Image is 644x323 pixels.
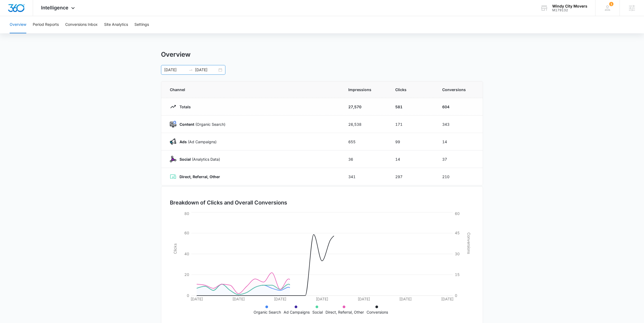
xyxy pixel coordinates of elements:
td: 343 [436,116,483,133]
td: 604 [436,98,483,116]
span: Impressions [348,87,382,92]
button: Site Analytics [104,16,128,33]
td: 37 [436,150,483,168]
img: Content [170,121,176,127]
tspan: Conversions [467,232,471,254]
p: (Organic Search) [176,121,225,127]
td: 14 [436,133,483,150]
span: 1 [609,2,613,6]
tspan: 15 [455,272,460,277]
tspan: [DATE] [232,297,245,301]
tspan: [DATE] [316,297,328,301]
tspan: 45 [455,231,460,235]
tspan: [DATE] [191,297,203,301]
span: Channel [170,87,335,92]
tspan: Clicks [173,243,177,254]
tspan: 40 [184,252,189,256]
p: Totals [176,104,191,110]
tspan: 20 [184,272,189,277]
td: 27,570 [342,98,389,116]
img: Social [170,156,176,162]
td: 171 [389,116,436,133]
tspan: 80 [184,211,189,216]
strong: Social [180,157,191,161]
tspan: [DATE] [358,297,370,301]
p: (Ad Campaigns) [176,139,217,145]
td: 297 [389,168,436,185]
span: Intelligence [41,5,68,10]
p: Ad Campaigns [284,309,310,315]
h1: Overview [161,51,191,59]
td: 36 [342,150,389,168]
td: 14 [389,150,436,168]
td: 99 [389,133,436,150]
strong: Content [180,122,194,127]
p: Direct, Referral, Other [325,309,364,315]
button: Conversions Inbox [65,16,98,33]
img: Ads [170,138,176,145]
div: notifications count [609,2,613,6]
button: Settings [134,16,149,33]
tspan: [DATE] [399,297,412,301]
strong: Ads [180,139,187,144]
p: Conversions [367,309,388,315]
span: to [189,68,193,72]
td: 655 [342,133,389,150]
div: account name [552,4,587,8]
button: Period Reports [33,16,59,33]
tspan: 0 [187,293,189,298]
tspan: 0 [455,293,457,298]
td: 341 [342,168,389,185]
td: 210 [436,168,483,185]
p: (Analytics Data) [176,156,220,162]
span: Conversions [442,87,474,92]
tspan: 60 [184,231,189,235]
strong: Direct, Referral, Other [180,174,220,179]
p: Social [312,309,323,315]
tspan: 30 [455,252,460,256]
h3: Breakdown of Clicks and Overall Conversions [170,199,287,207]
td: 581 [389,98,436,116]
tspan: 60 [455,211,460,216]
tspan: [DATE] [441,297,453,301]
span: swap-right [189,68,193,72]
td: 26,538 [342,116,389,133]
input: Start date [164,67,186,73]
p: Organic Search [254,309,281,315]
div: account id [552,8,587,12]
button: Overview [10,16,26,33]
input: End date [195,67,217,73]
span: Clicks [395,87,429,92]
tspan: [DATE] [274,297,286,301]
